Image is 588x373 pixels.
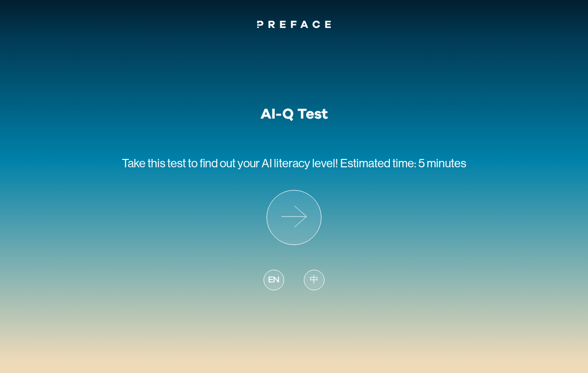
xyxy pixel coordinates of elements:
[310,274,319,287] span: 中
[200,156,338,170] span: find out your AI literacy level!
[261,105,328,123] h1: AI-Q Test
[268,274,280,287] span: EN
[122,156,198,170] span: Take this test to
[340,156,466,170] span: Estimated time: 5 minutes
